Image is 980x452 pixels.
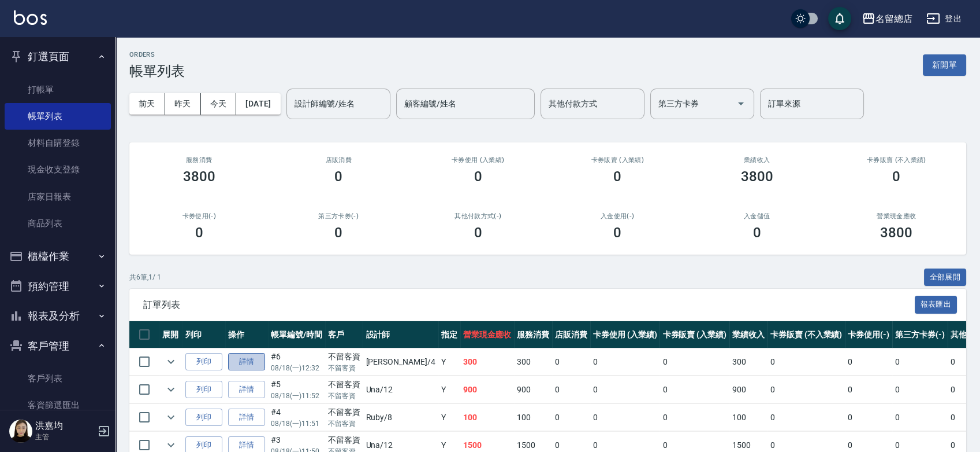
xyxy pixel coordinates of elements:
[438,348,460,376] td: Y
[195,225,203,241] h3: 0
[5,241,111,271] button: 櫃檯作業
[590,321,660,348] th: 卡券使用 (入業績)
[922,8,966,30] button: 登出
[225,321,268,348] th: 操作
[334,168,342,185] h3: 0
[857,7,917,31] button: 名留總店
[162,409,180,426] button: expand row
[268,321,325,348] th: 帳單編號/時間
[5,103,111,130] a: 帳單列表
[552,404,590,431] td: 0
[35,420,94,432] h5: 洪嘉均
[5,392,111,418] a: 客資篩選匯出
[334,225,342,241] h3: 0
[271,391,322,401] p: 08/18 (一) 11:52
[228,409,265,427] a: 詳情
[268,348,325,376] td: #6
[892,376,948,403] td: 0
[183,168,215,185] h3: 3800
[923,54,966,76] button: 新開單
[552,348,590,376] td: 0
[767,348,845,376] td: 0
[767,404,845,431] td: 0
[162,353,180,370] button: expand row
[892,404,948,431] td: 0
[328,434,360,446] div: 不留客資
[514,404,552,431] td: 100
[5,365,111,392] a: 客戶列表
[5,183,111,210] a: 店家日報表
[845,376,892,403] td: 0
[363,321,438,348] th: 設計師
[845,404,892,431] td: 0
[182,321,225,348] th: 列印
[438,321,460,348] th: 指定
[741,168,773,185] h3: 3800
[514,376,552,403] td: 900
[268,404,325,431] td: #4
[729,376,767,403] td: 900
[845,321,892,348] th: 卡券使用(-)
[5,156,111,183] a: 現金收支登錄
[328,406,360,418] div: 不留客資
[325,321,363,348] th: 客戶
[613,168,621,185] h3: 0
[271,363,322,373] p: 08/18 (一) 12:32
[159,321,182,348] th: 展開
[228,381,265,399] a: 詳情
[841,156,953,164] h2: 卡券販賣 (不入業績)
[474,168,482,185] h3: 0
[659,321,729,348] th: 卡券販賣 (入業績)
[915,299,957,310] a: 報表匯出
[460,376,515,403] td: 900
[732,94,750,113] button: Open
[875,12,912,26] div: 名留總店
[923,59,966,70] a: 新開單
[129,272,161,282] p: 共 6 筆, 1 / 1
[422,212,534,220] h2: 其他付款方式(-)
[143,299,915,311] span: 訂單列表
[845,348,892,376] td: 0
[283,212,395,220] h2: 第三方卡券(-)
[162,381,180,398] button: expand row
[328,363,360,373] p: 不留客資
[552,376,590,403] td: 0
[474,225,482,241] h3: 0
[892,348,948,376] td: 0
[236,93,280,115] button: [DATE]
[438,404,460,431] td: Y
[165,93,201,115] button: 昨天
[590,376,660,403] td: 0
[828,7,851,30] button: save
[460,321,515,348] th: 營業現金應收
[924,269,967,286] button: 全部展開
[143,212,255,220] h2: 卡券使用(-)
[438,376,460,403] td: Y
[9,420,32,443] img: Person
[460,404,515,431] td: 100
[328,391,360,401] p: 不留客資
[201,93,237,115] button: 今天
[460,348,515,376] td: 300
[659,376,729,403] td: 0
[129,93,165,115] button: 前天
[422,156,534,164] h2: 卡券使用 (入業績)
[363,376,438,403] td: Una /12
[659,348,729,376] td: 0
[915,296,957,314] button: 報表匯出
[328,351,360,363] div: 不留客資
[129,51,185,58] h2: ORDERS
[363,404,438,431] td: Ruby /8
[613,225,621,241] h3: 0
[729,404,767,431] td: 100
[328,378,360,391] div: 不留客資
[892,321,948,348] th: 第三方卡券(-)
[5,130,111,156] a: 材料自購登錄
[268,376,325,403] td: #5
[271,418,322,429] p: 08/18 (一) 11:51
[701,156,813,164] h2: 業績收入
[363,348,438,376] td: [PERSON_NAME] /4
[701,212,813,220] h2: 入金儲值
[767,321,845,348] th: 卡券販賣 (不入業績)
[5,76,111,103] a: 打帳單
